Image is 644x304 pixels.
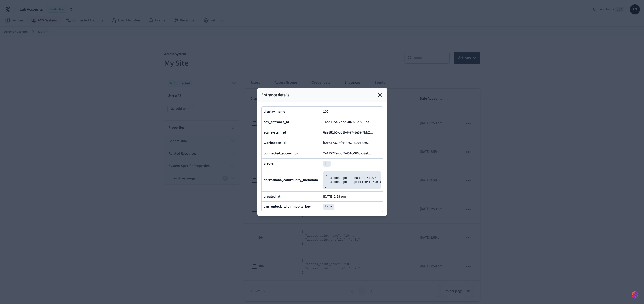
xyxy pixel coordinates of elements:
[322,140,377,146] button: b2e5a732-3fce-4e57-a294-3c92...
[264,178,318,183] b: dormakaba_community_metadata
[323,171,381,189] pre: { "access_point_name": "100", "access_point_profile": "unit" }
[323,195,346,199] p: [DATE] 2:59 pm
[632,291,638,299] img: SeamLogoGradient.69752ec5.svg
[264,109,285,114] b: display_name
[264,120,289,125] b: acs_entrance_id
[264,161,274,166] b: errors
[264,194,280,199] b: created_at
[323,161,331,167] pre: []
[323,204,335,210] pre: true
[261,92,289,98] p: Entrance details
[264,204,311,209] b: can_unlock_with_mobile_key
[322,150,376,156] button: 2e41577e-dcc9-451c-9f6d-b9ef...
[322,129,378,136] button: 6aa881b5-b01f-4477-8e87-7bb2...
[322,119,379,125] button: 14ed155a-2bbd-4026-9e77-5ba1...
[264,130,286,135] b: acs_system_id
[264,151,299,156] b: connected_account_id
[264,140,286,145] b: workspace_id
[323,109,328,114] span: 100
